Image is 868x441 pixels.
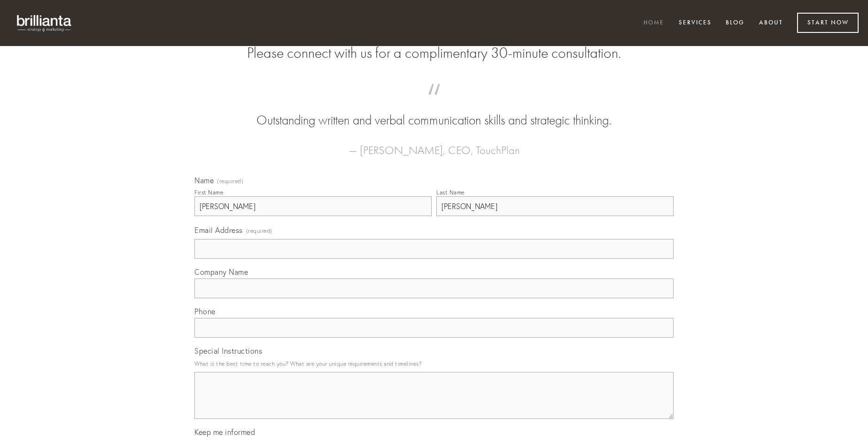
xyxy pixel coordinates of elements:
[797,13,859,33] a: Start Now
[217,178,243,184] span: (required)
[194,267,248,277] span: Company Name
[209,93,659,111] span: “
[194,357,674,370] p: What is the best time to reach you? What are your unique requirements and timelines?
[436,189,465,196] div: Last Name
[209,93,659,130] blockquote: Outstanding written and verbal communication skills and strategic thinking.
[194,44,674,62] h2: Please connect with us for a complimentary 30-minute consultation.
[9,9,80,37] img: brillianta - research, strategy, marketing
[194,176,214,185] span: Name
[209,130,659,160] figcaption: — [PERSON_NAME], CEO, TouchPlan
[753,15,789,31] a: About
[194,189,223,196] div: First Name
[637,15,670,31] a: Home
[720,15,751,31] a: Blog
[246,224,272,237] span: (required)
[194,225,243,235] span: Email Address
[194,346,262,356] span: Special Instructions
[194,307,216,316] span: Phone
[673,15,718,31] a: Services
[194,427,255,437] span: Keep me informed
